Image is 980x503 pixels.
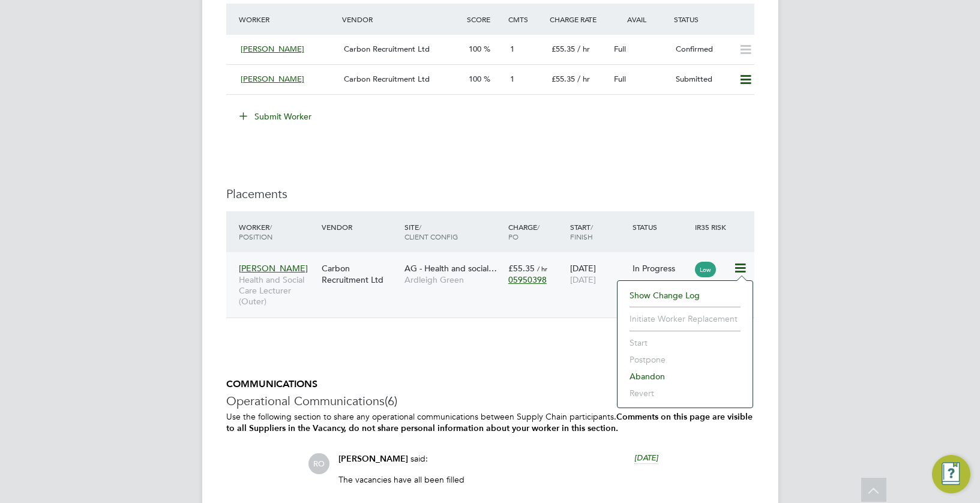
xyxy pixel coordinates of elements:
[338,454,408,464] span: [PERSON_NAME]
[624,334,747,351] li: Start
[614,44,626,54] span: Full
[241,74,304,84] span: [PERSON_NAME]
[537,264,547,273] span: / hr
[469,44,481,54] span: 100
[570,274,596,285] span: [DATE]
[226,186,754,202] h3: Placements
[239,222,272,241] span: / Position
[634,453,658,463] span: [DATE]
[510,74,514,84] span: 1
[624,310,747,327] li: Initiate Worker Replacement
[609,8,672,30] div: Avail
[695,262,716,277] span: Low
[226,411,754,434] p: Use the following section to share any operational communications between Supply Chain participants.
[624,368,747,385] li: Abandon
[239,274,316,307] span: Health and Social Care Lecturer (Outer)
[671,40,733,59] div: Confirmed
[319,257,401,291] div: Carbon Recruitment Ltd
[226,378,754,391] h5: COMMUNICATIONS
[508,263,535,274] span: £55.35
[404,263,497,274] span: AG - Health and social…
[339,8,463,30] div: Vendor
[614,74,626,84] span: Full
[410,453,428,464] span: said:
[567,216,630,247] div: Start
[552,74,575,84] span: £55.35
[241,44,304,54] span: [PERSON_NAME]
[577,74,590,84] span: / hr
[308,453,329,474] span: RO
[385,393,397,409] span: (6)
[404,222,458,241] span: / Client Config
[226,412,753,433] b: Comments on this page are visible to all Suppliers in the Vacancy, do not share personal informat...
[401,216,505,247] div: Site
[633,263,689,274] div: In Progress
[624,385,747,402] li: Revert
[344,44,430,54] span: Carbon Recruitment Ltd
[464,8,505,30] div: Score
[226,393,754,409] h3: Operational Communications
[671,8,754,30] div: Status
[624,351,747,368] li: Postpone
[510,44,514,54] span: 1
[469,74,481,84] span: 100
[692,216,733,238] div: IR35 Risk
[404,274,502,285] span: Ardleigh Green
[508,222,540,241] span: / PO
[319,216,401,238] div: Vendor
[236,8,340,30] div: Worker
[630,216,692,238] div: Status
[236,256,754,267] a: [PERSON_NAME]Health and Social Care Lecturer (Outer)Carbon Recruitment LtdAG - Health and social…...
[505,216,568,247] div: Charge
[547,8,609,30] div: Charge Rate
[344,74,430,84] span: Carbon Recruitment Ltd
[236,216,319,247] div: Worker
[338,474,658,485] p: The vacancies have all been filled
[567,257,630,291] div: [DATE]
[505,8,547,30] div: Cmts
[231,107,321,126] button: Submit Worker
[577,44,590,54] span: / hr
[624,287,747,304] li: Show change log
[570,222,593,241] span: / Finish
[932,455,970,493] button: Engage Resource Center
[508,274,547,285] span: 05950398
[552,44,575,54] span: £55.35
[239,263,308,274] span: [PERSON_NAME]
[671,70,733,89] div: Submitted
